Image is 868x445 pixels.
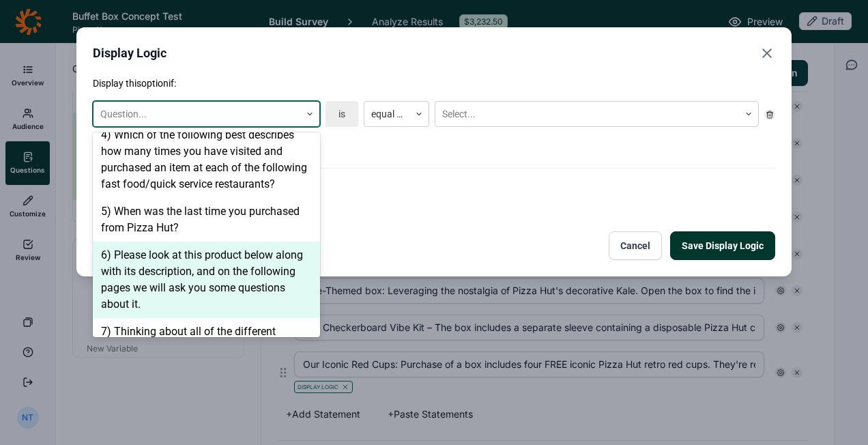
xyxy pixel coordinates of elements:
div: 4) Which of the following best describes how many times you have visited and purchased an item at... [93,121,320,198]
button: Save Display Logic [670,231,775,260]
button: Cancel [609,231,662,260]
div: Remove [764,109,775,120]
p: Display this option if: [93,76,775,90]
div: 5) When was the last time you purchased from Pizza Hut? [93,198,320,242]
button: Close [759,44,775,63]
h2: Display Logic [93,44,167,63]
div: 7) Thinking about all of the different options available when you are looking to order fast food,... [93,318,320,394]
div: 6) Please look at this product below along with its description, and on the following pages we wi... [93,242,320,318]
div: is [325,101,358,127]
